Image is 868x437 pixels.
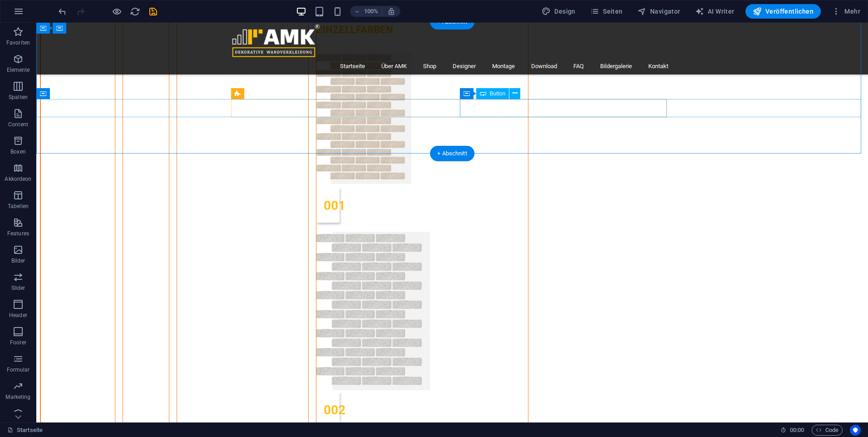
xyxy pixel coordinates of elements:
[57,6,68,17] i: Rückgängig: Menüpunkte ändern (Strg+Z)
[10,339,26,346] p: Footer
[5,393,30,401] p: Marketing
[695,7,735,16] span: AI Writer
[832,7,860,16] span: Mehr
[9,312,27,319] p: Header
[637,7,681,16] span: Navigator
[812,425,843,436] button: Code
[148,6,158,17] button: save
[364,6,378,17] h6: 100%
[816,425,838,436] span: Code
[7,425,43,436] a: Klick, um Auswahl aufzuheben. Doppelklick öffnet Seitenverwaltung
[590,7,623,16] span: Seiten
[387,7,395,15] i: Bei Größenänderung Zoomstufe automatisch an das gewählte Gerät anpassen.
[753,7,814,16] span: Veröffentlichen
[129,6,140,17] button: reload
[111,6,122,17] button: Klicke hier, um den Vorschau-Modus zu verlassen
[11,257,25,264] p: Bilder
[745,4,821,19] button: Veröffentlichen
[430,146,474,161] div: + Abschnitt
[7,230,29,237] p: Features
[8,203,29,210] p: Tabellen
[148,6,158,17] i: Save (Ctrl+S)
[9,94,28,101] p: Spalten
[130,6,140,17] i: Seite neu laden
[542,7,576,16] span: Design
[828,4,864,19] button: Mehr
[490,91,506,96] span: Button
[587,4,626,19] button: Seiten
[691,4,738,19] button: AI Writer
[350,6,382,17] button: 100%
[780,425,804,436] h6: Session-Zeit
[7,66,30,74] p: Elemente
[5,175,31,183] p: Akkordeon
[11,284,25,292] p: Slider
[796,427,798,433] span: :
[6,39,30,46] p: Favoriten
[538,4,579,19] button: Design
[7,366,30,373] p: Formular
[850,425,861,436] button: Usercentrics
[790,425,804,436] span: 00 00
[10,148,26,155] p: Boxen
[634,4,684,19] button: Navigator
[57,6,68,17] button: undo
[8,121,28,128] p: Content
